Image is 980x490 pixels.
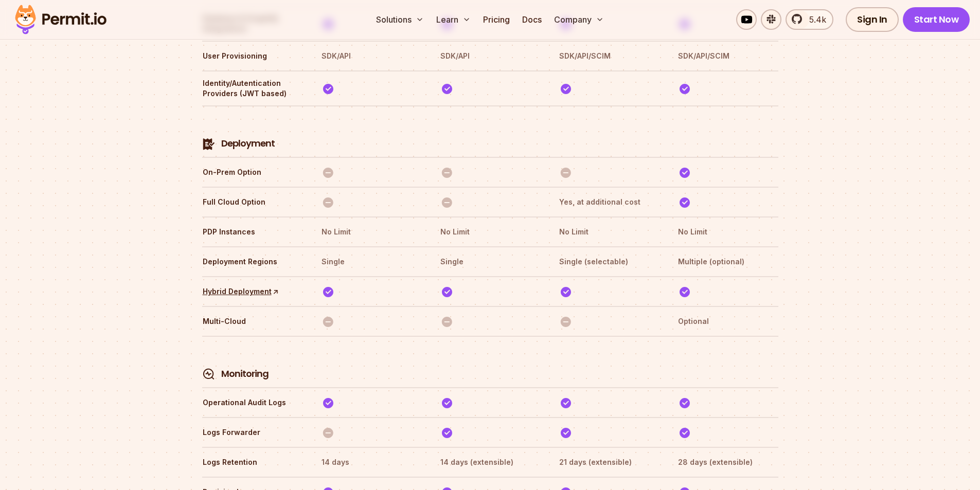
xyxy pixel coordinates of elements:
[321,48,421,64] th: SDK/API
[10,2,111,37] img: Permit logo
[903,7,970,32] a: Start Now
[678,454,778,470] th: 28 days (extensible)
[440,48,540,64] th: SDK/API
[321,454,421,470] th: 14 days
[203,138,215,150] img: Deployment
[269,285,281,298] span: ↑
[518,9,546,30] a: Docs
[221,368,269,380] h4: Monitoring
[202,424,302,441] th: Logs Forwarder
[203,286,279,297] a: Hybrid Deployment↑
[372,9,428,30] button: Solutions
[678,48,778,64] th: SDK/API/SCIM
[202,394,302,411] th: Operational Audit Logs
[678,224,778,240] th: No Limit
[479,9,514,30] a: Pricing
[786,9,833,30] a: 5.4k
[202,253,302,270] th: Deployment Regions
[559,224,659,240] th: No Limit
[559,454,659,470] th: 21 days (extensible)
[221,137,275,150] h4: Deployment
[202,164,302,180] th: On-Prem Option
[432,9,475,30] button: Learn
[202,224,302,240] th: PDP Instances
[550,9,608,30] button: Company
[202,48,302,64] th: User Provisioning
[321,224,421,240] th: No Limit
[203,368,215,380] img: Monitoring
[440,454,540,470] th: 14 days (extensible)
[678,313,778,330] th: Optional
[559,194,659,210] th: Yes, at additional cost
[803,13,826,26] span: 5.4k
[440,224,540,240] th: No Limit
[559,48,659,64] th: SDK/API/SCIM
[321,253,421,270] th: Single
[678,253,778,270] th: Multiple (optional)
[202,78,302,99] th: Identity/Autentication Providers (JWT based)
[202,313,302,330] th: Multi-Cloud
[440,253,540,270] th: Single
[846,7,899,32] a: Sign In
[559,253,659,270] th: Single (selectable)
[202,194,302,210] th: Full Cloud Option
[202,454,302,470] th: Logs Retention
